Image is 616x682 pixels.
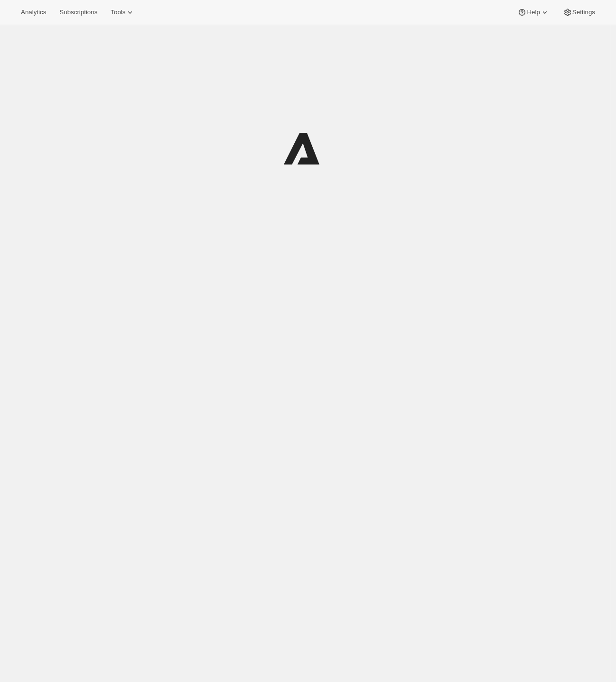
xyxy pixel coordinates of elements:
span: Analytics [21,9,46,16]
button: Subscriptions [54,6,103,19]
span: Tools [111,9,125,16]
button: Help [512,6,555,19]
span: Settings [572,9,595,16]
span: Help [527,9,540,16]
button: Tools [105,6,140,19]
button: Settings [557,6,601,19]
button: Analytics [15,6,52,19]
span: Subscriptions [59,9,97,16]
